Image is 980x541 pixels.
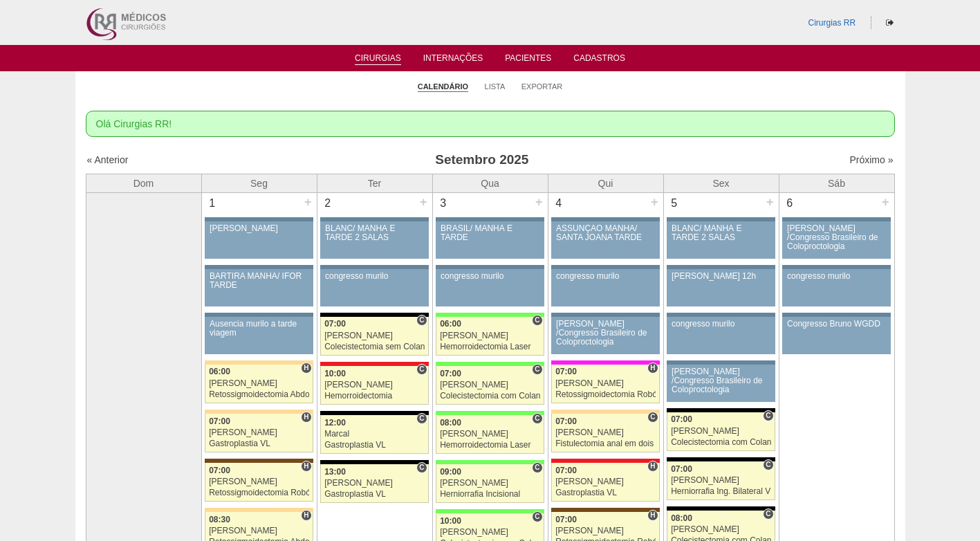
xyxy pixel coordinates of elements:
[205,265,313,269] div: Key: Aviso
[209,390,309,399] div: Retossigmoidectomia Abdominal VL
[808,18,856,28] a: Cirurgias RR
[532,511,542,522] span: Consultório
[436,415,544,454] a: C 08:00 [PERSON_NAME] Hemorroidectomia Laser
[86,174,201,192] th: Dom
[320,317,428,356] a: C 07:00 [PERSON_NAME] Colecistectomia sem Colangiografia VL
[667,265,775,269] div: Key: Aviso
[556,320,655,347] div: [PERSON_NAME] /Congresso Brasileiro de Coloproctologia
[209,466,230,475] span: 07:00
[671,414,692,424] span: 07:00
[320,460,428,464] div: Key: Blanc
[205,313,313,317] div: Key: Aviso
[551,459,659,463] div: Key: Assunção
[763,508,773,520] span: Consultório
[436,362,544,366] div: Key: Brasil
[533,193,545,211] div: +
[86,111,895,137] div: Olá Cirurgias RR!
[782,221,890,259] a: [PERSON_NAME] /Congresso Brasileiro de Coloproctologia
[647,510,658,521] span: Hospital
[647,461,658,472] span: Hospital
[440,380,540,389] div: [PERSON_NAME]
[209,367,230,376] span: 06:00
[551,508,659,512] div: Key: Santa Joana
[672,367,770,395] div: [PERSON_NAME] /Congresso Brasileiro de Coloproctologia
[551,463,659,502] a: H 07:00 [PERSON_NAME] Gastroplastia VL
[301,363,311,374] span: Hospital
[667,313,775,317] div: Key: Aviso
[548,174,663,192] th: Qui
[763,459,773,470] span: Consultório
[324,392,425,401] div: Hemorroidectomia
[440,479,540,488] div: [PERSON_NAME]
[355,53,401,65] a: Cirurgias
[667,221,775,259] a: BLANC/ MANHÃ E TARDE 2 SALAS
[671,513,692,523] span: 08:00
[320,217,428,221] div: Key: Aviso
[782,313,890,317] div: Key: Aviso
[205,365,313,403] a: H 06:00 [PERSON_NAME] Retossigmoidectomia Abdominal VL
[663,174,779,192] th: Sex
[210,272,308,290] div: BARTIRA MANHÃ/ IFOR TARDE
[555,439,656,448] div: Fistulectomia anal em dois tempos
[551,217,659,221] div: Key: Aviso
[440,516,461,526] span: 10:00
[202,193,223,214] div: 1
[324,479,425,488] div: [PERSON_NAME]
[779,193,801,214] div: 6
[205,360,313,365] div: Key: Bartira
[205,414,313,452] a: H 07:00 [PERSON_NAME] Gastroplastia VL
[320,464,428,503] a: C 13:00 [PERSON_NAME] Gastroplastia VL
[436,366,544,405] a: C 07:00 [PERSON_NAME] Colecistectomia com Colangiografia VL
[782,217,890,221] div: Key: Aviso
[210,320,308,338] div: Ausencia murilo a tarde viagem
[672,224,770,242] div: BLANC/ MANHÃ E TARDE 2 SALAS
[325,272,424,281] div: congresso murilo
[649,193,660,211] div: +
[779,174,894,192] th: Sáb
[532,462,542,473] span: Consultório
[440,342,540,351] div: Hemorroidectomia Laser
[764,193,776,211] div: +
[205,317,313,354] a: Ausencia murilo a tarde viagem
[418,193,429,211] div: +
[441,224,539,242] div: BRASIL/ MANHÃ E TARDE
[551,269,659,306] a: congresso murilo
[423,53,483,67] a: Internações
[551,317,659,354] a: [PERSON_NAME] /Congresso Brasileiro de Coloproctologia
[418,82,468,92] a: Calendário
[485,82,506,91] a: Lista
[440,331,540,340] div: [PERSON_NAME]
[551,313,659,317] div: Key: Aviso
[551,365,659,403] a: H 07:00 [PERSON_NAME] Retossigmoidectomia Robótica
[301,510,311,521] span: Hospital
[556,272,655,281] div: congresso murilo
[671,427,771,436] div: [PERSON_NAME]
[301,461,311,472] span: Hospital
[87,154,129,165] a: « Anterior
[436,509,544,513] div: Key: Brasil
[548,193,570,214] div: 4
[436,269,544,306] a: congresso murilo
[880,193,891,211] div: +
[320,265,428,269] div: Key: Aviso
[441,272,539,281] div: congresso murilo
[209,379,309,388] div: [PERSON_NAME]
[555,466,577,475] span: 07:00
[436,221,544,259] a: BRASIL/ MANHÃ E TARDE
[436,313,544,317] div: Key: Brasil
[324,380,425,389] div: [PERSON_NAME]
[671,438,771,447] div: Colecistectomia com Colangiografia VL
[551,265,659,269] div: Key: Aviso
[440,392,540,401] div: Colecistectomia com Colangiografia VL
[320,366,428,405] a: C 10:00 [PERSON_NAME] Hemorroidectomia
[436,464,544,503] a: C 09:00 [PERSON_NAME] Herniorrafia Incisional
[521,82,563,91] a: Exportar
[787,320,886,329] div: Congresso Bruno WGDD
[325,224,424,242] div: BLANC/ MANHÃ E TARDE 2 SALAS
[440,430,540,439] div: [PERSON_NAME]
[532,413,542,424] span: Consultório
[209,416,230,426] span: 07:00
[416,462,427,473] span: Consultório
[551,410,659,414] div: Key: Bartira
[782,269,890,306] a: congresso murilo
